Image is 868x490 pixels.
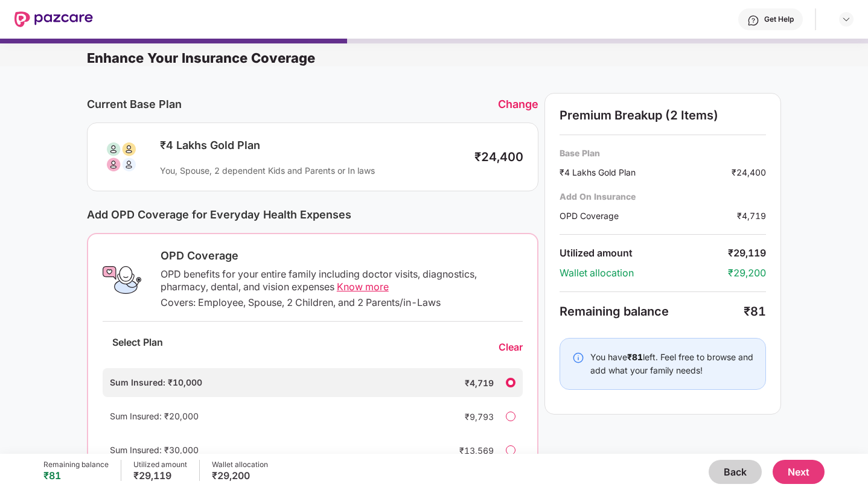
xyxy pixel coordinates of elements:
img: OPD Coverage [103,261,141,299]
div: You, Spouse, 2 dependent Kids and Parents or In laws [160,165,462,176]
div: Clear [499,341,523,354]
div: OPD Coverage [560,209,737,222]
div: ₹4,719 [445,377,494,389]
img: New Pazcare Logo [14,11,93,27]
div: OPD benefits for your entire family including doctor visits, diagnostics, pharmacy, dental, and v... [161,268,523,293]
div: Utilized amount [133,460,187,469]
div: Remaining balance [43,460,109,469]
div: ₹29,119 [133,469,187,482]
div: ₹24,400 [732,166,766,179]
span: Know more [337,281,389,293]
span: Sum Insured: ₹20,000 [110,411,199,421]
img: svg+xml;base64,PHN2ZyBpZD0iSGVscC0zMngzMiIgeG1sbnM9Imh0dHA6Ly93d3cudzMub3JnLzIwMDAvc3ZnIiB3aWR0aD... [747,14,759,27]
img: svg+xml;base64,PHN2ZyBpZD0iSW5mby0yMHgyMCIgeG1sbnM9Imh0dHA6Ly93d3cudzMub3JnLzIwMDAvc3ZnIiB3aWR0aD... [572,352,584,364]
div: Current Base Plan [87,98,498,110]
div: ₹24,400 [474,150,523,164]
div: ₹29,200 [212,469,268,482]
div: ₹29,200 [728,267,766,279]
b: ₹81 [627,352,643,362]
div: ₹29,119 [728,247,766,259]
div: Change [498,98,538,110]
img: svg+xml;base64,PHN2ZyBpZD0iRHJvcGRvd24tMzJ4MzIiIHhtbG5zPSJodHRwOi8vd3d3LnczLm9yZy8yMDAwL3N2ZyIgd2... [841,14,851,24]
span: Sum Insured: ₹10,000 [110,377,202,387]
div: Add OPD Coverage for Everyday Health Expenses [87,208,538,221]
img: svg+xml;base64,PHN2ZyB3aWR0aD0iODAiIGhlaWdodD0iODAiIHZpZXdCb3g9IjAgMCA4MCA4MCIgZmlsbD0ibm9uZSIgeG... [102,138,141,176]
div: ₹4 Lakhs Gold Plan [160,138,462,153]
div: Remaining balance [560,304,744,319]
div: ₹4,719 [737,209,766,222]
div: Premium Breakup (2 Items) [560,108,766,122]
div: ₹9,793 [445,410,494,423]
button: Back [709,460,762,484]
div: You have left. Feel free to browse and add what your family needs! [590,351,753,377]
div: ₹81 [744,304,766,319]
div: Wallet allocation [212,460,268,469]
div: ₹13,569 [445,444,494,457]
div: Covers: Employee, Spouse, 2 Children, and 2 Parents/in-Laws [161,296,523,309]
div: Utilized amount [560,247,728,259]
div: Wallet allocation [560,267,728,279]
div: Add On Insurance [560,191,766,202]
div: ₹4 Lakhs Gold Plan [560,166,732,179]
button: Next [773,460,825,484]
div: Get Help [764,14,794,24]
div: Select Plan [103,336,173,358]
div: Enhance Your Insurance Coverage [87,49,868,66]
div: ₹81 [43,469,109,482]
div: OPD Coverage [161,249,523,263]
span: Sum Insured: ₹30,000 [110,445,199,455]
div: Base Plan [560,147,766,159]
